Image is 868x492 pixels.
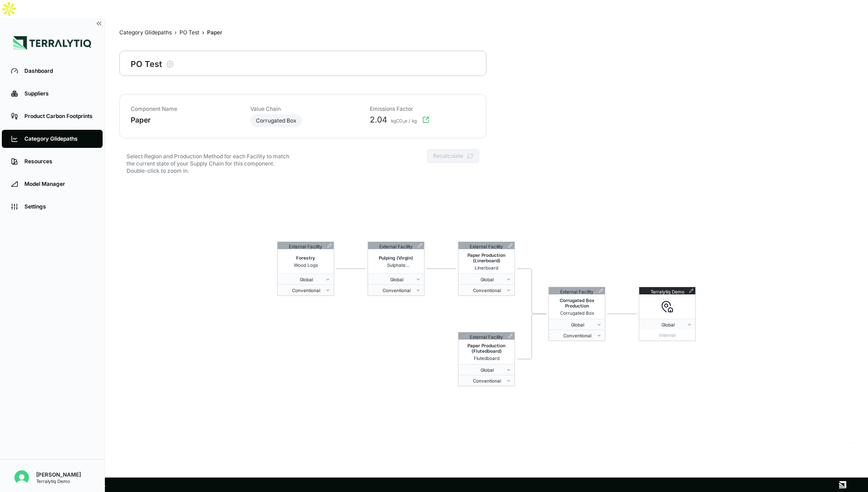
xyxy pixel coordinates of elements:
[548,287,605,341] div: External FacilityCorrugated Box ProductionCorrugated Box Global Conventional
[294,262,318,268] span: Wood Logs
[379,255,413,260] span: Pulping (Virgin)
[643,322,687,327] span: Global
[458,241,515,296] div: External FacilityPaper Production (Linerboard)Linerboard Global Conventional
[256,117,297,124] span: Corrugated Box
[470,242,503,249] div: External Facility
[370,114,387,125] span: 2.04
[549,319,605,330] button: Global
[517,269,547,314] g: Edge from 3 to 5
[517,314,547,359] g: Edge from 4 to 5
[549,330,605,341] button: Conventional
[11,467,33,488] button: Open user button
[370,262,422,268] span: Sulphate [MEDICAL_DATA]
[470,332,503,340] div: External Facility
[278,274,334,284] button: Global
[458,375,514,386] button: Conventional
[552,322,597,327] span: Global
[119,149,297,175] div: Select Region and Production Method for each Facility to match the current state of your Supply C...
[250,105,356,113] div: Value Chain
[207,29,222,36] span: Paper
[131,114,236,125] div: Paper
[560,310,594,316] span: Corrugated Box
[458,332,515,386] div: External FacilityPaper Production (Flutedboard)Flutedboard Global Conventional
[175,29,177,36] span: ›
[24,113,94,120] div: Product Carbon Footprints
[560,287,594,294] div: External Facility
[639,319,695,330] button: Global
[131,105,236,113] div: Component Name
[551,298,603,308] span: Corrugated Box Production
[458,274,514,284] button: Global
[462,378,506,383] span: conventional
[36,471,81,478] div: [PERSON_NAME]
[24,67,94,75] div: Dashboard
[368,284,424,295] button: Conventional
[281,277,325,282] span: Global
[460,252,513,263] span: Paper Production (Linerboard)
[552,333,597,338] span: conventional
[389,118,417,125] span: kgCO₂e / kg
[281,288,325,293] span: conventional
[24,203,94,210] div: Settings
[458,284,514,295] button: Conventional
[202,29,204,36] span: ›
[370,105,475,113] div: Emissions Factor
[119,29,172,36] a: Category Glidepaths
[36,478,81,484] div: Terralytiq Demo
[475,265,498,270] span: Linerboard
[372,288,416,293] span: conventional
[462,367,506,373] span: Global
[639,330,695,341] div: Internal
[277,241,334,296] div: External FacilityForestryWood Logs Global Conventional
[639,287,696,341] div: Terralytiq Demo Global Internal
[460,343,513,354] span: Paper Production (Flutedboard)
[296,255,315,260] span: Forestry
[462,277,506,282] span: Global
[458,364,514,375] button: Global
[368,274,424,284] button: Global
[651,287,684,294] div: Terralytiq Demo
[372,277,416,282] span: Global
[379,242,413,249] div: External Facility
[24,135,94,142] div: Category Glidepaths
[24,158,94,165] div: Resources
[289,242,322,249] div: External Facility
[368,241,425,296] div: External FacilityPulping (Virgin)Sulphate [MEDICAL_DATA] Global Conventional
[474,355,500,361] span: Flutedboard
[179,29,199,36] a: PO Test
[131,57,162,70] div: PO Test
[24,90,94,97] div: Suppliers
[462,288,506,293] span: conventional
[278,284,334,295] button: Conventional
[13,36,91,50] img: Logo
[14,470,29,485] img: Alex Pfeiffer
[24,180,94,188] div: Model Manager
